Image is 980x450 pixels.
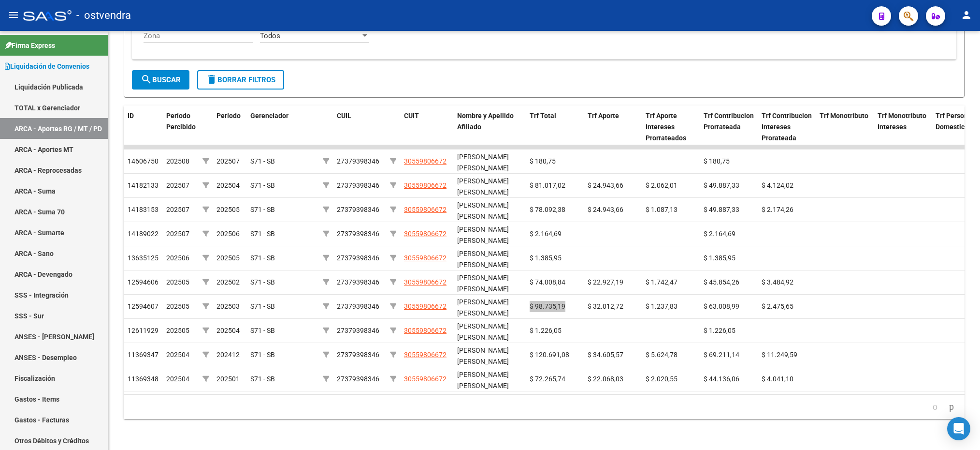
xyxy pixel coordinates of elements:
[642,105,700,148] datatable-header-cell: Trf Aporte Intereses Prorrateados
[704,230,735,238] span: $ 2.164,69
[588,351,623,359] span: $ 34.605,57
[704,254,735,262] span: $ 1.385,95
[928,402,942,412] a: go to previous page
[762,375,793,383] span: $ 4.041,10
[337,325,379,336] div: 27379398346
[457,201,509,220] span: [PERSON_NAME] [PERSON_NAME]
[961,9,972,21] mat-icon: person
[530,157,556,165] span: $ 180,75
[128,327,159,334] span: 12611929
[700,105,758,148] datatable-header-cell: Trf Contribucion Prorrateada
[530,181,565,189] span: $ 81.017,02
[762,351,797,359] span: $ 11.249,59
[250,181,275,189] span: S71 - SB
[166,157,189,165] span: 202508
[216,302,240,310] span: 202503
[337,112,351,120] span: CUIL
[588,112,619,120] span: Trf Aporte
[404,327,447,334] span: 30559806672
[337,277,379,288] div: 27379398346
[337,180,379,191] div: 27379398346
[704,302,739,310] span: $ 63.008,99
[530,254,562,262] span: $ 1.385,95
[404,375,447,383] span: 30559806672
[588,302,623,310] span: $ 32.012,72
[526,105,584,148] datatable-header-cell: Trf Total
[404,206,447,213] span: 30559806672
[128,112,134,120] span: ID
[947,417,970,440] div: Open Intercom Messenger
[250,327,275,334] span: S71 - SB
[816,105,874,148] datatable-header-cell: Trf Monotributo
[945,402,958,412] a: go to next page
[162,105,199,148] datatable-header-cell: Período Percibido
[197,70,284,90] button: Borrar Filtros
[216,112,241,120] span: Período
[250,230,275,238] span: S71 - SB
[216,278,240,286] span: 202502
[8,9,19,21] mat-icon: menu
[128,206,159,213] span: 14183153
[166,112,196,131] span: Período Percibido
[141,74,152,85] mat-icon: search
[128,254,159,262] span: 13635125
[250,112,288,120] span: Gerenciador
[457,225,509,244] span: [PERSON_NAME] [PERSON_NAME]
[128,302,159,310] span: 12594607
[404,302,447,310] span: 30559806672
[762,112,812,142] span: Trf Contribucion Intereses Prorateada
[166,181,189,189] span: 202507
[646,278,677,286] span: $ 1.742,47
[128,181,159,189] span: 14182133
[588,375,623,383] span: $ 22.068,03
[132,70,189,90] button: Buscar
[530,351,569,359] span: $ 120.691,08
[166,327,189,334] span: 202505
[260,31,280,40] span: Todos
[530,278,565,286] span: $ 74.008,84
[530,302,565,310] span: $ 98.735,19
[762,302,793,310] span: $ 2.475,65
[457,298,509,317] span: [PERSON_NAME] [PERSON_NAME]
[530,112,556,120] span: Trf Total
[250,206,275,213] span: S71 - SB
[337,204,379,215] div: 27379398346
[530,327,562,334] span: $ 1.226,05
[704,206,739,213] span: $ 49.887,33
[400,105,453,148] datatable-header-cell: CUIT
[128,278,159,286] span: 12594606
[704,157,730,165] span: $ 180,75
[166,206,189,213] span: 202507
[457,274,509,293] span: [PERSON_NAME] [PERSON_NAME]
[404,230,447,238] span: 30559806672
[206,75,275,84] span: Borrar Filtros
[588,181,623,189] span: $ 24.943,66
[128,375,159,383] span: 11369348
[206,74,217,85] mat-icon: delete
[216,327,240,334] span: 202504
[166,302,189,310] span: 202505
[216,230,240,238] span: 202506
[457,153,509,172] span: [PERSON_NAME] [PERSON_NAME]
[646,351,677,359] span: $ 5.624,78
[404,254,447,262] span: 30559806672
[874,105,932,148] datatable-header-cell: Trf Monotributo Intereses
[704,181,739,189] span: $ 49.887,33
[530,230,562,238] span: $ 2.164,69
[704,278,739,286] span: $ 45.854,26
[878,112,926,131] span: Trf Monotributo Intereses
[646,302,677,310] span: $ 1.237,83
[337,301,379,312] div: 27379398346
[588,278,623,286] span: $ 22.927,19
[250,254,275,262] span: S71 - SB
[333,105,386,148] datatable-header-cell: CUIL
[250,278,275,286] span: S71 - SB
[936,112,974,131] span: Trf Personal Domestico
[762,181,793,189] span: $ 4.124,02
[246,105,319,148] datatable-header-cell: Gerenciador
[457,250,509,269] span: [PERSON_NAME] [PERSON_NAME]
[530,375,565,383] span: $ 72.265,74
[530,206,565,213] span: $ 78.092,38
[5,61,89,72] span: Liquidación de Convenios
[457,177,509,196] span: [PERSON_NAME] [PERSON_NAME]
